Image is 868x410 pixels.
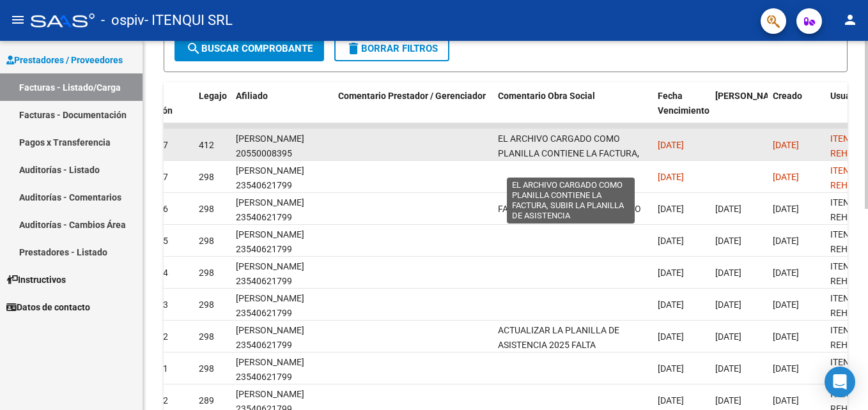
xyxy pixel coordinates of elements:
div: 289 [199,393,214,408]
span: [DATE] [715,363,741,374]
span: Prestadores / Proveedores [6,53,123,67]
span: [DATE] [658,268,684,278]
span: [DATE] [773,395,799,406]
span: [DATE] [658,363,684,374]
span: [DATE] [658,236,684,246]
span: Usuario [830,91,862,101]
span: [DATE] [658,395,684,406]
div: 298 [199,170,214,185]
span: EL ARCHIVO CARGADO COMO PLANILLA CONTIENE LA FACTURA, SUBIR LA PLANILLA DE ASISTENCIA [498,133,643,173]
span: [DATE] [715,395,741,406]
div: 412 [199,138,214,153]
span: Instructivos [6,273,66,287]
div: [PERSON_NAME] 23540621799 [236,227,328,257]
span: [DATE] [658,172,684,182]
span: Buscar Comprobante [186,43,313,54]
span: [DATE] [658,331,684,342]
span: Legajo [199,91,227,101]
div: [PERSON_NAME] 23540621799 [236,259,328,289]
span: [DATE] [773,268,799,278]
div: [PERSON_NAME] 23540621799 [236,291,328,321]
span: [DATE] [715,300,741,310]
span: Comentario Obra Social [498,91,595,101]
span: [DATE] [715,204,741,214]
div: 298 [199,330,214,344]
span: ACTUALIZAR LA PLANILLA DE ASISTENCIA 2025 FALTA PRESUPUESTO AUTORIZADO [498,325,619,365]
span: [DATE] [658,300,684,310]
span: Comentario Prestador / Gerenciador [338,91,486,101]
datatable-header-cell: Afiliado [231,82,333,139]
datatable-header-cell: Fecha Vencimiento [653,82,710,139]
div: Open Intercom Messenger [825,367,855,397]
div: [PERSON_NAME] 23540621799 [236,163,328,193]
div: 298 [199,298,214,312]
datatable-header-cell: Comentario Obra Social [493,82,653,139]
span: Borrar Filtros [346,43,438,54]
span: FALTA PRESUPUESTO AUTORIZADO [498,204,641,214]
span: [PERSON_NAME] [715,91,784,101]
span: [DATE] [715,331,741,342]
div: [PERSON_NAME] 20550008395 [236,132,328,161]
div: 298 [199,202,214,216]
mat-icon: person [842,12,858,27]
datatable-header-cell: Legajo [194,82,231,139]
span: Afiliado [236,91,268,101]
span: [DATE] [773,236,799,246]
button: Buscar Comprobante [174,36,324,61]
span: [DATE] [658,140,684,150]
span: [DATE] [715,268,741,278]
span: [DATE] [773,204,799,214]
div: 298 [199,234,214,248]
datatable-header-cell: Fecha Confimado [710,82,768,139]
mat-icon: menu [10,12,26,27]
span: Datos de contacto [6,300,90,314]
span: [DATE] [715,236,741,246]
mat-icon: search [186,41,201,56]
div: [PERSON_NAME] 23540621799 [236,323,328,353]
div: [PERSON_NAME] 23540621799 [236,355,328,384]
button: Borrar Filtros [334,36,449,61]
span: Fecha Vencimiento [658,91,709,116]
datatable-header-cell: Creado [768,82,825,139]
span: - ospiv [101,6,144,34]
span: [DATE] [658,204,684,214]
span: Creado [773,91,802,101]
span: [DATE] [773,331,799,342]
span: [DATE] [773,140,799,150]
mat-icon: delete [346,41,361,56]
span: [DATE] [773,172,799,182]
span: [DATE] [773,363,799,374]
div: 298 [199,361,214,376]
span: [DATE] [773,300,799,310]
div: [PERSON_NAME] 23540621799 [236,195,328,225]
datatable-header-cell: Comentario Prestador / Gerenciador [333,82,493,139]
div: 298 [199,266,214,280]
span: - ITENQUI SRL [144,6,233,34]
